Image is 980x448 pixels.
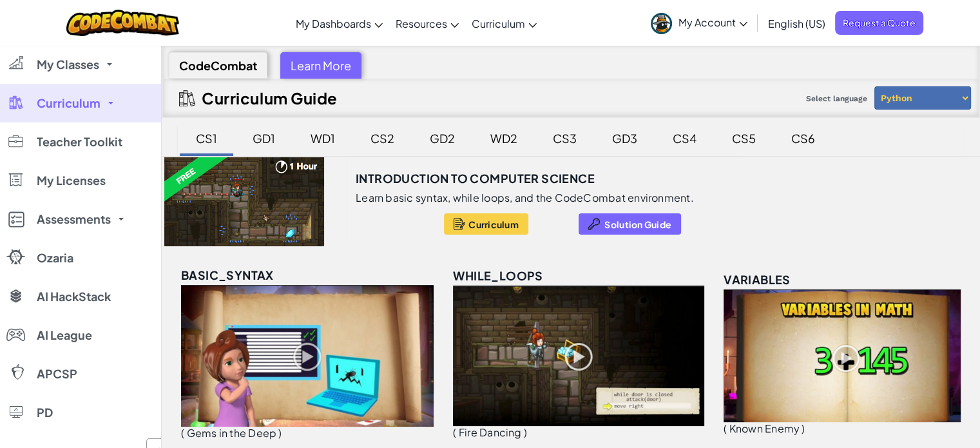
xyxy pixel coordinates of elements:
div: GD3 [599,123,650,153]
span: My Account [678,15,747,29]
span: My Dashboards [296,17,371,30]
span: variables [724,272,791,287]
div: GD1 [240,123,288,153]
span: Select language [801,89,872,108]
span: basic_syntax [181,268,274,282]
h3: Introduction to Computer Science [356,169,595,188]
a: My Account [644,3,754,43]
div: CS2 [358,123,407,153]
span: My Licenses [37,175,106,186]
div: WD1 [298,123,348,153]
span: Resources [396,17,447,30]
span: Curriculum [468,219,519,229]
h2: Curriculum Guide [202,89,338,107]
span: Teacher Toolkit [37,136,122,148]
a: My Dashboards [289,6,389,41]
span: ) [802,422,805,435]
span: ( [453,425,456,439]
span: Fire Dancing [459,425,522,439]
img: CodeCombat logo [66,10,179,36]
div: Learn More [280,52,361,79]
span: while_loops [453,268,543,283]
span: Curriculum [472,17,525,30]
span: AI HackStack [37,291,111,302]
span: My Classes [37,59,99,70]
div: WD2 [477,123,530,153]
img: variables_unlocked.png [724,289,961,422]
span: Curriculum [37,97,101,109]
a: Request a Quote [835,11,923,35]
img: basic_syntax_unlocked.png [181,285,434,427]
span: ) [278,426,282,440]
span: English (US) [768,17,825,30]
span: Ozaria [37,252,73,264]
div: CS3 [540,123,590,153]
a: Resources [389,6,465,41]
div: CS5 [719,123,769,153]
span: ) [524,425,527,439]
button: Curriculum [444,213,528,235]
img: IconCurriculumGuide.svg [179,90,195,106]
a: English (US) [762,6,832,41]
span: AI League [37,329,92,341]
span: ( [181,426,184,440]
span: Gems in the Deep [186,426,276,440]
span: Known Enemy [729,422,800,435]
div: GD2 [417,123,468,153]
div: CS4 [660,123,709,153]
span: Assessments [37,213,111,225]
span: Solution Guide [604,219,671,229]
a: Curriculum [465,6,543,41]
p: Learn basic syntax, while loops, and the CodeCombat environment. [356,191,694,204]
div: CodeCombat [169,52,267,79]
button: Solution Guide [579,213,681,235]
span: ( [724,422,727,435]
img: avatar [651,13,672,34]
div: CS6 [778,123,828,153]
img: while_loops_unlocked.png [453,286,704,426]
div: CS1 [183,123,230,153]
